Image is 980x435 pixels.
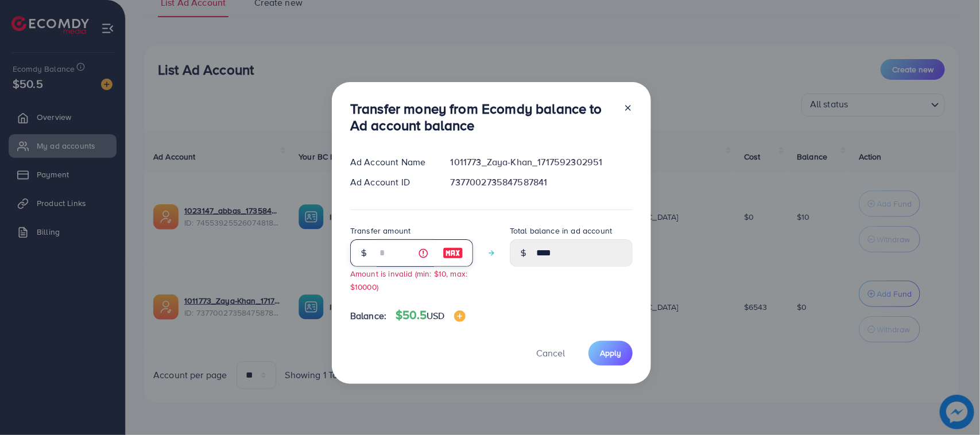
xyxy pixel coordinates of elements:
button: Cancel [522,341,579,366]
div: Ad Account ID [341,176,441,189]
span: Apply [600,347,621,359]
small: Amount is invalid (min: $10, max: $10000) [350,268,467,292]
img: image [454,310,466,322]
span: USD [427,309,444,322]
div: 1011773_Zaya-Khan_1717592302951 [441,156,642,169]
span: Cancel [536,347,565,359]
div: Ad Account Name [341,156,441,169]
h4: $50.5 [396,308,465,323]
h3: Transfer money from Ecomdy balance to Ad account balance [350,100,614,134]
span: Balance: [350,309,386,323]
img: image [443,246,463,260]
div: 7377002735847587841 [441,176,642,189]
label: Transfer amount [350,225,410,236]
label: Total balance in ad account [510,225,612,236]
button: Apply [588,341,633,366]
